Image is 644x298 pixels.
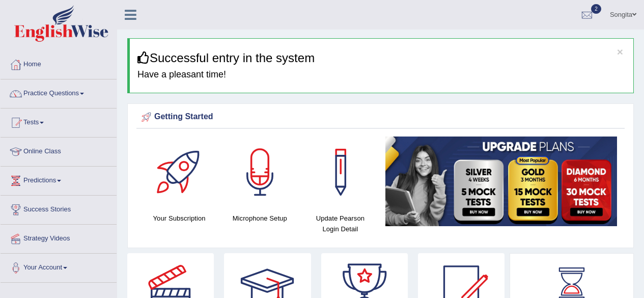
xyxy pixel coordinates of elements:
div: Getting Started [139,110,622,125]
a: Tests [1,109,117,134]
span: 2 [591,4,601,14]
a: Success Stories [1,196,117,221]
a: Practice Questions [1,79,117,105]
img: small5.jpg [385,137,617,226]
a: Strategy Videos [1,225,117,250]
a: Home [1,50,117,76]
a: Online Class [1,138,117,163]
h3: Successful entry in the system [137,51,626,65]
h4: Have a pleasant time! [137,70,626,80]
h4: Microphone Setup [225,213,295,224]
a: Predictions [1,167,117,192]
h4: Update Pearson Login Detail [305,213,375,234]
button: × [617,46,623,57]
h4: Your Subscription [144,213,214,224]
a: Your Account [1,254,117,279]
